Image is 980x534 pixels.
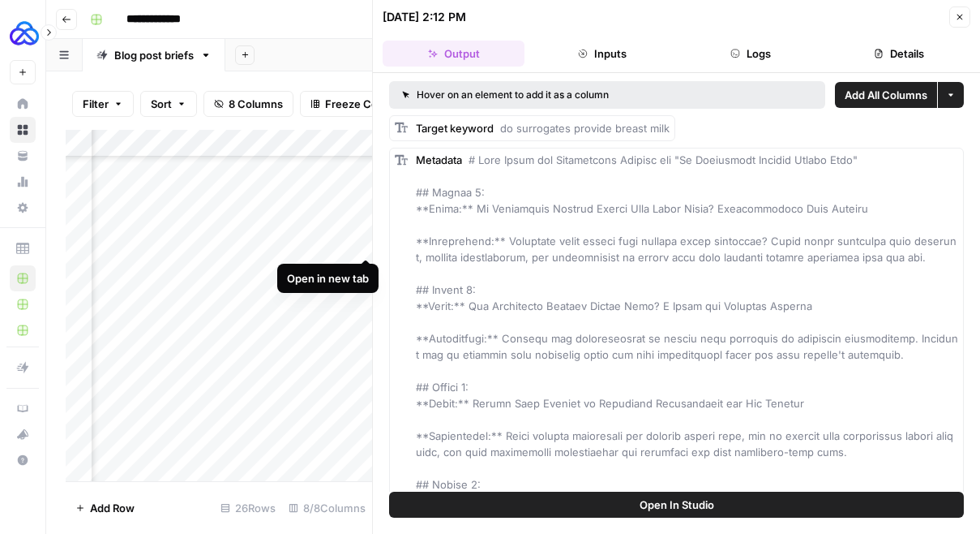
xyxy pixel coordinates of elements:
[151,96,172,112] span: Sort
[10,265,36,291] a: Hatch Content
[83,39,225,71] a: Blog post briefs
[10,143,36,169] a: Your Data
[83,96,109,112] span: Filter
[10,195,36,221] a: Settings
[640,497,714,513] span: Open In Studio
[383,41,524,67] button: Output
[10,117,36,143] a: Browse
[90,500,135,516] span: Add Row
[10,317,36,343] a: Bright Tax Countries Bottom Tier Grid
[10,447,36,473] button: Help + Support
[416,122,494,135] span: Target keyword
[11,422,35,446] div: What's new?
[416,153,462,166] span: Metadata
[287,270,369,286] div: Open in new tab
[229,96,283,112] span: 8 Columns
[66,495,144,521] button: Add Row
[282,495,372,521] div: 8/8 Columns
[845,87,927,103] span: Add All Columns
[10,395,36,421] a: AirOps Academy
[10,91,36,117] a: Home
[10,13,36,54] button: Workspace: AUQ
[383,9,466,25] div: [DATE] 2:12 PM
[531,41,673,67] button: Inputs
[680,41,822,67] button: Logs
[140,91,197,117] button: Sort
[828,41,970,67] button: Details
[835,82,937,108] button: Add All Columns
[389,492,964,518] button: Open In Studio
[10,421,36,447] button: What's new?
[214,495,282,521] div: 26 Rows
[500,122,670,135] span: do surrogates provide breast milk
[402,88,711,102] div: Hover on an element to add it as a column
[203,91,293,117] button: 8 Columns
[10,291,36,317] a: SurveyVista LP, Blogs
[72,91,134,117] button: Filter
[325,96,409,112] span: Freeze Columns
[10,169,36,195] a: Monitoring
[10,19,39,48] img: AUQ Logo
[114,47,194,63] div: Blog post briefs
[300,91,419,117] button: Freeze Columns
